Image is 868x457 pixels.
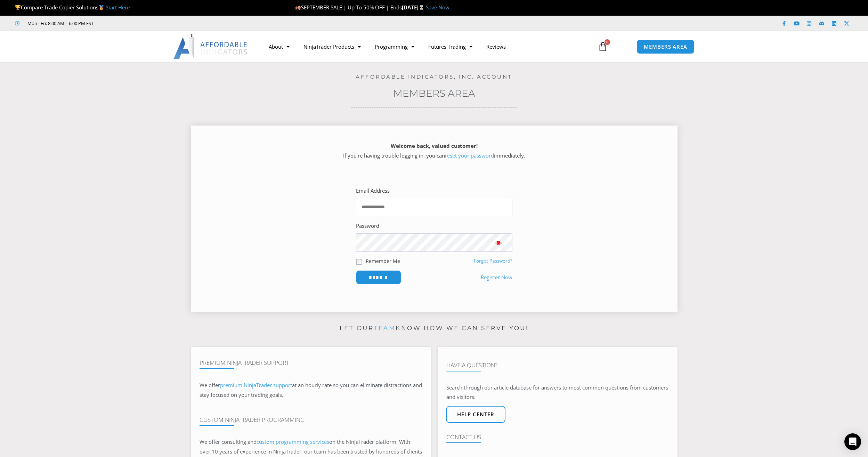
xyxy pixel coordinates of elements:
[15,5,21,10] img: 🏆
[203,141,665,161] p: If you’re having trouble logging in, you can immediately.
[200,438,329,445] span: We offer consulting and
[844,433,861,450] div: Open Intercom Messenger
[295,5,301,10] img: 🍂
[15,4,130,11] span: Compare Trade Copier Solutions
[485,233,512,252] button: Show password
[103,20,208,27] iframe: Customer reviews powered by Trustpilot
[26,19,94,27] span: Mon - Fri: 8:00 AM – 6:00 PM EST
[191,323,678,334] p: Let our know how we can serve you!
[173,34,248,59] img: LogoAI | Affordable Indicators – NinjaTrader
[262,39,297,55] a: About
[445,152,494,159] a: reset your password
[644,44,687,49] span: MEMBERS AREA
[421,39,479,55] a: Futures Trading
[200,382,220,388] span: We offer
[262,39,590,55] nav: Menu
[605,39,610,45] span: 0
[474,258,512,264] a: Forgot Password?
[446,406,505,423] a: Help center
[446,383,669,402] p: Search through our article database for answers to most common questions from customers and visit...
[297,39,368,55] a: NinjaTrader Products
[366,257,400,265] label: Remember Me
[446,434,669,441] h4: Contact Us
[636,40,695,54] a: MEMBERS AREA
[457,412,494,417] span: Help center
[200,416,422,423] h4: Custom NinjaTrader Programming
[391,142,478,149] strong: Welcome back, valued customer!
[106,4,130,11] a: Start Here
[356,73,512,80] a: Affordable Indicators, Inc. Account
[419,5,424,10] img: ⌛
[356,186,390,196] label: Email Address
[426,4,449,11] a: Save Now
[257,438,329,445] a: custom programming services
[99,5,104,10] img: 🥇
[356,221,379,231] label: Password
[200,382,422,398] span: at an hourly rate so you can eliminate distractions and stay focused on your trading goals.
[587,37,618,57] a: 0
[393,87,475,99] a: Members Area
[368,39,421,55] a: Programming
[446,362,669,369] h4: Have A Question?
[374,324,396,331] a: team
[402,4,426,11] strong: [DATE]
[200,359,422,366] h4: Premium NinjaTrader Support
[295,4,402,11] span: SEPTEMBER SALE | Up To 50% OFF | Ends
[220,382,292,388] a: premium NinjaTrader support
[479,39,513,55] a: Reviews
[481,273,512,282] a: Register Now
